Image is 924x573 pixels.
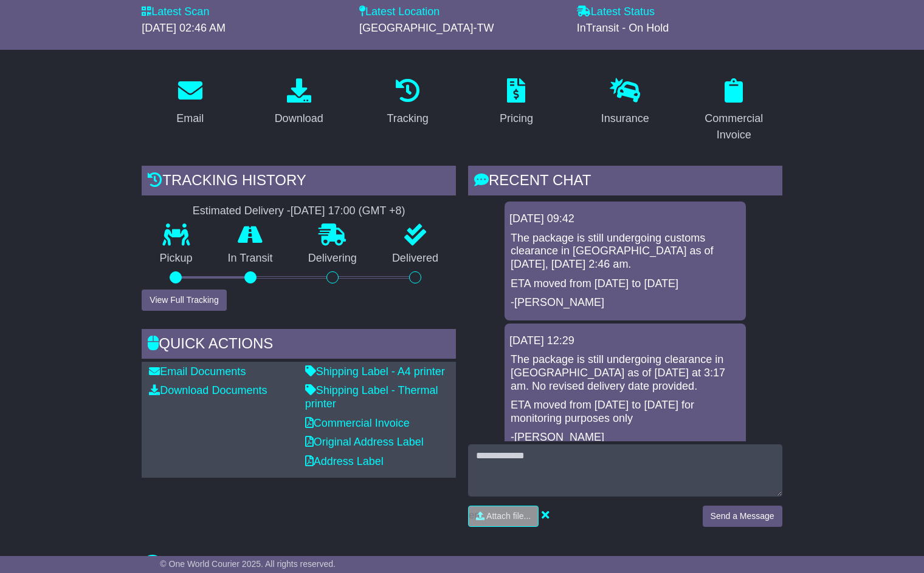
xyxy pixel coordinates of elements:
[305,436,424,448] a: Original Address Label
[509,334,741,348] div: [DATE] 12:29
[149,365,246,378] a: Email Documents
[511,399,740,425] p: ETA moved from [DATE] to [DATE] for monitoring purposes only
[694,110,774,143] div: Commercial Invoice
[374,252,456,265] p: Delivered
[142,252,210,265] p: Pickup
[511,296,740,310] p: -[PERSON_NAME]
[142,166,456,198] div: Tracking history
[387,110,428,127] div: Tracking
[305,384,438,410] a: Shipping Label - Thermal printer
[142,205,456,218] div: Estimated Delivery -
[142,290,226,311] button: View Full Tracking
[359,22,494,34] span: [GEOGRAPHIC_DATA]-TW
[168,74,212,131] a: Email
[359,5,440,19] label: Latest Location
[275,110,323,127] div: Download
[149,384,267,396] a: Download Documents
[160,559,336,569] span: © One World Courier 2025. All rights reserved.
[686,74,782,147] a: Commercial Invoice
[142,22,226,34] span: [DATE] 02:46 AM
[577,22,669,34] span: InTransit - On Hold
[267,74,331,131] a: Download
[305,417,410,429] a: Commercial Invoice
[210,252,290,265] p: In Transit
[176,110,204,127] div: Email
[142,329,456,362] div: Quick Actions
[291,205,405,218] div: [DATE] 17:00 (GMT +8)
[492,74,541,131] a: Pricing
[468,166,782,198] div: RECENT CHAT
[509,212,741,226] div: [DATE] 09:42
[379,74,436,131] a: Tracking
[500,110,533,127] div: Pricing
[305,365,445,378] a: Shipping Label - A4 printer
[593,74,657,131] a: Insurance
[511,353,740,393] p: The package is still undergoing clearance in [GEOGRAPHIC_DATA] as of [DATE] at 3:17 am. No revise...
[305,455,384,467] a: Address Label
[291,252,374,265] p: Delivering
[577,5,655,19] label: Latest Status
[511,277,740,291] p: ETA moved from [DATE] to [DATE]
[601,110,649,127] div: Insurance
[142,5,209,19] label: Latest Scan
[703,506,782,527] button: Send a Message
[511,431,740,444] p: -[PERSON_NAME]
[511,232,740,271] p: The package is still undergoing customs clearance in [GEOGRAPHIC_DATA] as of [DATE], [DATE] 2:46 am.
